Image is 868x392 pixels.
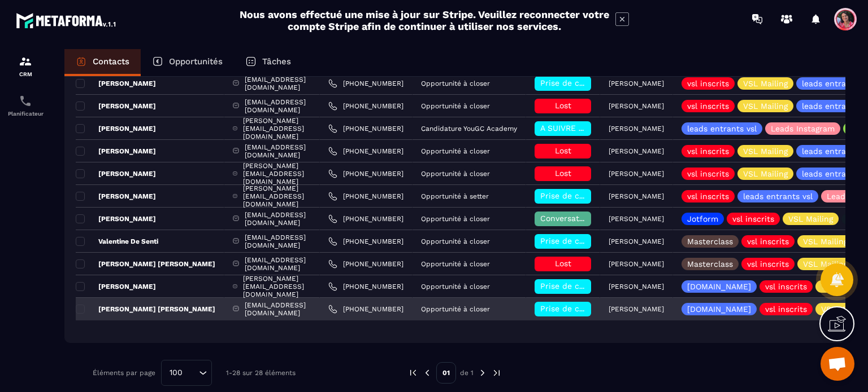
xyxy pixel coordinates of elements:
[328,102,403,111] a: [PHONE_NUMBER]
[76,214,156,223] p: [PERSON_NAME]
[821,347,854,381] div: Ouvrir le chat
[555,259,571,268] span: Lost
[328,124,403,133] a: [PHONE_NUMBER]
[421,283,490,290] p: Opportunité à closer
[422,368,432,378] img: prev
[226,369,296,377] p: 1-28 sur 28 éléments
[166,367,186,379] span: 100
[555,146,571,155] span: Lost
[492,368,502,378] img: next
[328,214,403,223] a: [PHONE_NUMBER]
[16,10,118,30] img: logo
[76,79,156,88] p: [PERSON_NAME]
[76,124,156,133] p: [PERSON_NAME]
[478,368,488,378] img: next
[821,305,866,313] p: VSL Mailing
[687,192,729,200] p: vsl inscrits
[328,259,403,268] a: [PHONE_NUMBER]
[743,170,788,178] p: VSL Mailing
[3,111,48,117] p: Planificateur
[747,237,789,245] p: vsl inscrits
[540,236,645,245] span: Prise de contact effectuée
[421,80,490,87] p: Opportunité à closer
[540,191,645,200] span: Prise de contact effectuée
[421,237,490,245] p: Opportunité à closer
[161,360,212,386] div: Search for option
[732,215,774,223] p: vsl inscrits
[76,282,156,291] p: [PERSON_NAME]
[421,260,490,268] p: Opportunité à closer
[436,362,456,384] p: 01
[93,369,155,377] p: Éléments par page
[609,237,664,245] p: [PERSON_NAME]
[408,368,418,378] img: prev
[743,102,788,110] p: VSL Mailing
[743,80,788,87] p: VSL Mailing
[609,80,664,87] p: [PERSON_NAME]
[687,102,729,110] p: vsl inscrits
[609,147,664,155] p: [PERSON_NAME]
[262,56,291,67] p: Tâches
[76,169,156,178] p: [PERSON_NAME]
[328,169,403,178] a: [PHONE_NUMBER]
[609,170,664,178] p: [PERSON_NAME]
[687,237,733,245] p: Masterclass
[64,49,141,76] a: Contacts
[3,46,48,86] a: formationformationCRM
[421,102,490,110] p: Opportunité à closer
[328,192,403,201] a: [PHONE_NUMBER]
[540,124,588,133] span: A SUIVRE ⏳
[687,80,729,87] p: vsl inscrits
[540,304,645,313] span: Prise de contact effectuée
[609,260,664,268] p: [PERSON_NAME]
[765,283,807,290] p: vsl inscrits
[687,305,751,313] p: [DOMAIN_NAME]
[76,102,156,111] p: [PERSON_NAME]
[687,215,718,223] p: Jotform
[421,170,490,178] p: Opportunité à closer
[93,56,129,67] p: Contacts
[460,368,474,377] p: de 1
[803,237,848,245] p: VSL Mailing
[76,305,215,314] p: [PERSON_NAME] [PERSON_NAME]
[765,305,807,313] p: vsl inscrits
[803,260,848,268] p: VSL Mailing
[771,125,835,133] p: Leads Instagram
[19,55,32,68] img: formation
[743,192,813,200] p: leads entrants vsl
[555,169,571,178] span: Lost
[609,305,664,313] p: [PERSON_NAME]
[421,125,517,133] p: Candidature YouGC Academy
[239,8,610,32] h2: Nous avons effectué une mise à jour sur Stripe. Veuillez reconnecter votre compte Stripe afin de ...
[76,259,215,268] p: [PERSON_NAME] [PERSON_NAME]
[328,147,403,156] a: [PHONE_NUMBER]
[421,192,489,200] p: Opportunité à setter
[609,102,664,110] p: [PERSON_NAME]
[687,147,729,155] p: vsl inscrits
[555,101,571,110] span: Lost
[328,79,403,88] a: [PHONE_NUMBER]
[609,215,664,223] p: [PERSON_NAME]
[687,260,733,268] p: Masterclass
[328,305,403,314] a: [PHONE_NUMBER]
[421,215,490,223] p: Opportunité à closer
[609,283,664,290] p: [PERSON_NAME]
[19,94,32,108] img: scheduler
[3,86,48,125] a: schedulerschedulerPlanificateur
[841,213,856,225] p: +4
[169,56,223,67] p: Opportunités
[421,305,490,313] p: Opportunité à closer
[421,147,490,155] p: Opportunité à closer
[76,147,156,156] p: [PERSON_NAME]
[609,125,664,133] p: [PERSON_NAME]
[540,281,645,290] span: Prise de contact effectuée
[328,237,403,246] a: [PHONE_NUMBER]
[687,125,757,133] p: leads entrants vsl
[186,367,196,379] input: Search for option
[788,215,833,223] p: VSL Mailing
[609,192,664,200] p: [PERSON_NAME]
[3,71,48,77] p: CRM
[540,78,645,87] span: Prise de contact effectuée
[743,147,788,155] p: VSL Mailing
[540,214,628,223] span: Conversation en cours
